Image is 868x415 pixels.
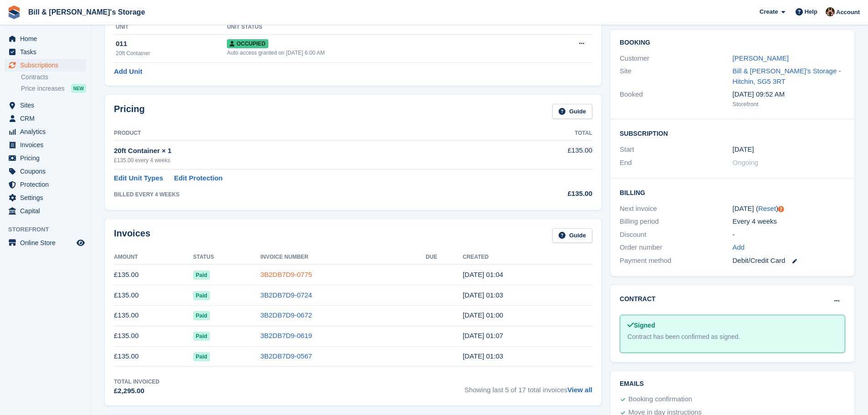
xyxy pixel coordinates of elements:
[20,46,75,58] span: Tasks
[25,5,149,20] a: Bill & [PERSON_NAME]'s Storage
[462,352,503,360] time: 2025-04-23 00:03:44 UTC
[193,311,210,320] span: Paid
[805,7,817,16] span: Help
[462,271,503,278] time: 2025-08-13 00:04:43 UTC
[5,138,86,151] a: menu
[733,242,745,253] a: Add
[733,256,845,266] div: Debit/Credit Card
[71,84,86,93] div: NEW
[193,352,210,361] span: Paid
[20,99,75,112] span: Sites
[114,173,163,184] a: Edit Unit Types
[114,228,150,243] h2: Invoices
[114,265,193,285] td: £135.00
[620,53,732,64] div: Customer
[733,89,845,100] div: [DATE] 09:52 AM
[114,146,504,156] div: 20ft Container × 1
[21,73,86,82] a: Contracts
[193,332,210,341] span: Paid
[114,67,142,77] a: Add Unit
[620,380,845,388] h2: Emails
[20,125,75,138] span: Analytics
[5,112,86,125] a: menu
[5,152,86,164] a: menu
[260,250,426,265] th: Invoice Number
[114,250,193,265] th: Amount
[620,66,732,87] div: Site
[260,311,312,319] a: 3B2DB7D9-0672
[777,205,785,213] div: Tooltip anchor
[20,236,75,249] span: Online Store
[193,291,210,300] span: Paid
[114,190,504,199] div: BILLED EVERY 4 WEEKS
[8,225,91,234] span: Storefront
[5,165,86,178] a: menu
[462,250,592,265] th: Created
[733,67,841,85] a: Bill & [PERSON_NAME]'s Storage - Hitchin, SG5 3RT
[627,321,837,330] div: Signed
[5,46,86,58] a: menu
[836,8,860,17] span: Account
[620,204,732,214] div: Next invoice
[75,237,86,248] a: Preview store
[193,250,261,265] th: Status
[174,173,223,184] a: Edit Protection
[20,191,75,204] span: Settings
[227,39,268,48] span: Occupied
[114,326,193,346] td: £135.00
[5,59,86,72] a: menu
[620,128,845,138] h2: Subscription
[114,386,159,396] div: £2,295.00
[733,100,845,109] div: Storefront
[426,250,462,265] th: Due
[20,178,75,191] span: Protection
[462,291,503,299] time: 2025-07-16 00:03:01 UTC
[733,204,845,214] div: [DATE] ( )
[20,32,75,45] span: Home
[227,20,533,35] th: Unit Status
[5,236,86,249] a: menu
[567,386,592,394] a: View all
[620,256,732,266] div: Payment method
[227,49,533,57] div: Auto access granted on [DATE] 6:00 AM
[20,152,75,164] span: Pricing
[114,20,227,35] th: Unit
[620,216,732,227] div: Billing period
[620,294,656,304] h2: Contract
[20,138,75,151] span: Invoices
[116,39,227,49] div: 011
[114,305,193,326] td: £135.00
[627,332,837,342] div: Contract has been confirmed as signed.
[114,126,504,141] th: Product
[620,230,732,240] div: Discount
[20,112,75,125] span: CRM
[114,156,504,164] div: £135.00 every 4 weeks
[552,228,592,243] a: Guide
[462,332,503,339] time: 2025-05-21 00:07:21 UTC
[462,311,503,319] time: 2025-06-18 00:00:34 UTC
[620,39,845,46] h2: Booking
[5,32,86,45] a: menu
[114,378,159,386] div: Total Invoiced
[504,189,592,199] div: £135.00
[5,205,86,217] a: menu
[260,332,312,339] a: 3B2DB7D9-0619
[552,104,592,119] a: Guide
[5,191,86,204] a: menu
[504,126,592,141] th: Total
[733,144,754,155] time: 2024-05-22 00:00:00 UTC
[21,84,65,93] span: Price increases
[620,144,732,155] div: Start
[733,54,789,62] a: [PERSON_NAME]
[5,125,86,138] a: menu
[260,271,312,278] a: 3B2DB7D9-0775
[758,205,776,212] a: Reset
[620,89,732,108] div: Booked
[5,99,86,112] a: menu
[260,291,312,299] a: 3B2DB7D9-0724
[20,59,75,72] span: Subscriptions
[21,83,86,93] a: Price increases NEW
[114,104,145,119] h2: Pricing
[504,140,592,169] td: £135.00
[733,216,845,227] div: Every 4 weeks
